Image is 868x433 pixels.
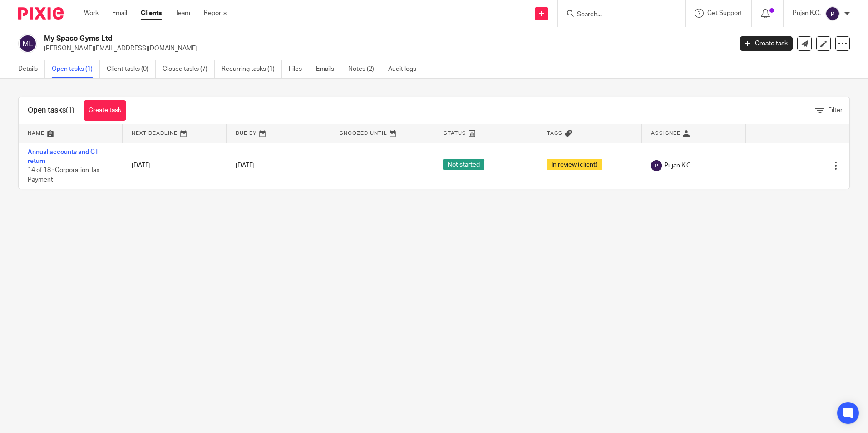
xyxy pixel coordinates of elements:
a: Closed tasks (7) [163,60,215,78]
a: Work [84,9,99,18]
span: Filter [828,107,843,113]
a: Client tasks (0) [107,60,156,78]
span: Tags [547,131,562,136]
img: svg%3E [825,6,840,21]
a: Annual accounts and CT return [28,149,99,164]
span: In review (client) [547,159,602,170]
a: Clients [141,9,162,18]
span: Snoozed Until [340,131,387,136]
span: Pujan K.C. [664,161,692,170]
a: Email [112,9,127,18]
img: svg%3E [18,34,37,53]
a: Create task [740,36,793,51]
span: Status [444,131,466,136]
a: Team [175,9,190,18]
h2: My Space Gyms Ltd [44,34,590,44]
a: Details [18,60,45,78]
a: Create task [84,100,126,121]
p: Pujan K.C. [793,9,821,18]
span: Not started [443,159,484,170]
a: Open tasks (1) [52,60,100,78]
img: Pixie [18,7,64,20]
span: Get Support [707,10,742,16]
a: Files [289,60,309,78]
input: Search [576,11,658,19]
span: (1) [66,107,74,114]
p: [PERSON_NAME][EMAIL_ADDRESS][DOMAIN_NAME] [44,44,726,53]
span: 14 of 18 · Corporation Tax Payment [28,167,99,183]
img: svg%3E [651,160,662,171]
a: Reports [204,9,227,18]
a: Audit logs [388,60,423,78]
a: Emails [316,60,341,78]
td: [DATE] [123,143,227,189]
span: [DATE] [236,162,255,169]
a: Notes (2) [348,60,381,78]
h1: Open tasks [28,106,74,115]
a: Recurring tasks (1) [222,60,282,78]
